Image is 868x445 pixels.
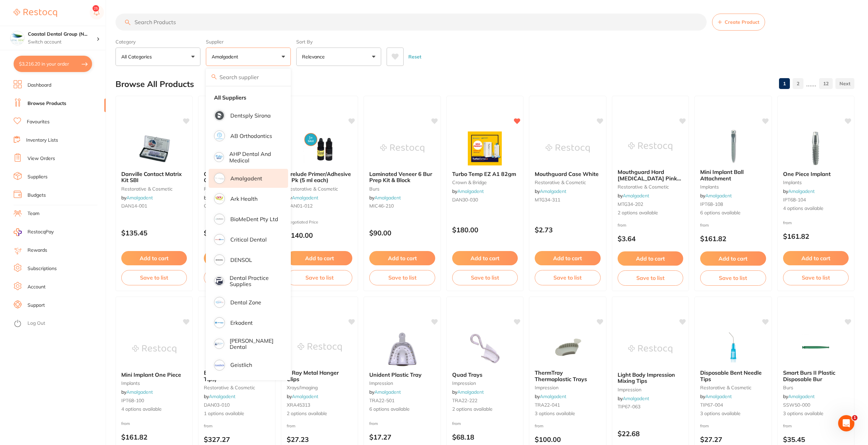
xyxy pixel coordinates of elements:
[287,423,296,428] span: from
[14,228,54,236] a: RestocqPay
[535,402,560,408] span: TRA22-041
[546,131,590,165] img: Mouthguard Case White
[452,188,484,194] span: by
[783,270,849,285] button: Save to list
[618,372,683,384] b: Light Body Impression Mixing Tips
[369,380,435,386] small: impression
[783,435,849,443] p: $35.45
[369,433,435,441] p: $17.27
[700,435,766,443] p: $27.27
[121,397,144,404] span: IPT68-100
[204,203,230,209] span: COS08-143
[121,371,181,378] span: Mini Implant One Piece
[230,338,279,350] p: [PERSON_NAME] Dental
[535,251,600,265] button: Add to cart
[705,393,732,399] a: Amalgadent
[287,385,352,390] small: xrays/imaging
[463,332,507,366] img: Quad Trays
[700,270,766,285] button: Save to list
[452,197,478,203] span: DAN30-030
[535,410,600,417] span: 3 options available
[618,371,675,384] span: Light Body Impression Mixing Tips
[230,196,258,202] p: Ark Health
[287,220,352,225] small: Negotiated Price
[230,236,267,243] p: Critical Dental
[121,372,187,378] b: Mini Implant One Piece
[230,133,272,139] p: AB Orthodontics
[783,251,849,265] button: Add to cart
[535,226,600,234] p: $2.73
[788,188,815,194] a: Amalgadent
[206,69,291,86] input: Search supplier
[618,404,640,410] span: TIP67-063
[121,229,187,237] p: $135.45
[204,369,269,382] span: Bulk EZ Kit (3 x 6gm + 20 Tips)
[618,270,683,285] button: Save to list
[700,201,723,207] span: IPT68-108
[204,171,268,183] span: Creative Colour Pink Opaque Syringe (2.5gm)
[369,372,435,378] b: Unident Plastic Tray
[204,385,269,390] small: restorative & cosmetic
[116,14,707,31] input: Search Products
[215,340,223,348] img: Erskine Dental
[116,48,200,66] button: All Categories
[700,410,766,417] span: 3 options available
[214,94,246,101] strong: All Suppliers
[215,318,224,327] img: Erkodent
[725,19,759,25] span: Create Product
[287,435,352,443] p: $27.23
[28,229,54,235] span: RestocqPay
[212,53,241,60] p: Amalgadent
[28,284,46,290] a: Account
[783,197,806,203] span: IPT68-104
[452,397,477,404] span: TRA22-222
[287,251,352,265] button: Add to cart
[369,203,394,209] span: MIC46-210
[287,186,352,192] small: restorative & cosmetic
[121,251,187,265] button: Add to cart
[28,155,55,162] a: View Orders
[215,174,224,183] img: Amalgadent
[783,232,849,240] p: $161.82
[230,320,253,326] p: Erkodent
[292,393,318,399] a: Amalgadent
[700,168,744,181] span: Mini Implant Ball Attachment
[132,131,176,165] img: Danville Contact Matrix Kit SBI
[296,48,381,66] button: Relevance
[121,186,187,192] small: restorative & cosmetic
[452,421,461,426] span: from
[204,423,213,428] span: from
[215,298,224,307] img: Dental Zone
[116,39,200,45] label: Category
[28,174,48,180] a: Suppliers
[14,56,92,72] button: $3,216.20 in your order
[287,402,310,408] span: XRA45313
[28,82,51,89] a: Dashboard
[121,389,153,395] span: by
[28,39,96,46] p: Switch account
[618,430,683,438] p: $22.68
[535,270,600,285] button: Save to list
[452,251,518,265] button: Add to cart
[369,270,435,285] button: Save to list
[380,332,424,366] img: Unident Plastic Tray
[121,270,187,285] button: Save to list
[14,318,104,329] button: Log Out
[204,251,269,265] button: Add to cart
[369,171,432,183] span: Laminated Veneer 6 Bur Prep Kit & Block
[204,393,235,399] span: by
[700,423,709,428] span: from
[618,193,649,199] span: by
[204,410,269,417] span: 1 options available
[230,112,271,119] p: Dentsply Sirona
[287,369,339,382] span: X Ray Metal Hanger Clips
[783,180,849,185] small: implants
[711,330,755,364] img: Disposable Bent Needle Tips
[535,370,600,382] b: ThermTray Thermoplastic Trays
[783,402,810,408] span: SSW50-000
[369,186,435,192] small: burs
[369,371,422,378] span: Unident Plastic Tray
[126,389,153,395] a: Amalgadent
[132,332,176,366] img: Mini Implant One Piece
[222,380,279,393] p: Healthware [GEOGRAPHIC_DATA]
